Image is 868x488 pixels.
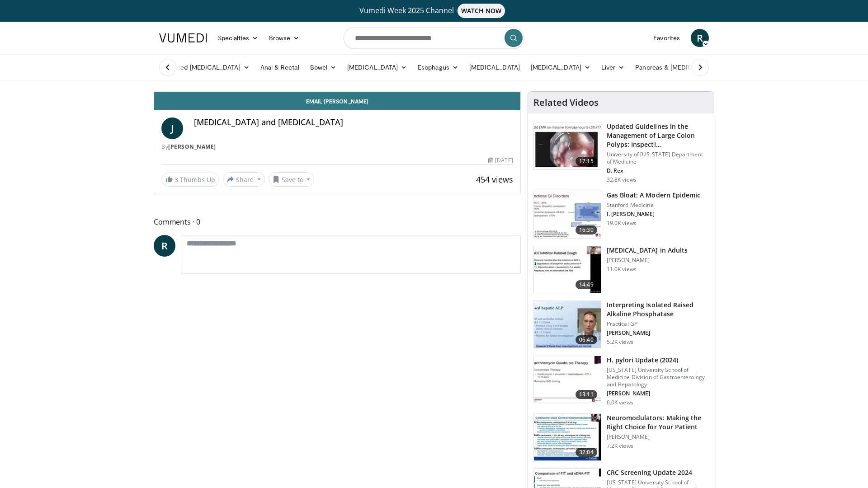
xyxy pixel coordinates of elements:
a: Favorites [648,29,685,47]
button: Save to [269,172,315,187]
a: Esophagus [412,58,464,76]
p: University of [US_STATE] Department of Medicine [607,151,708,165]
a: Pancreas & [MEDICAL_DATA] [630,58,736,76]
div: [DATE] [488,156,513,164]
p: [PERSON_NAME] [607,390,708,397]
img: VuMedi Logo [159,33,207,42]
a: Advanced [MEDICAL_DATA] [154,58,255,76]
a: [PERSON_NAME] [168,143,216,150]
h4: Related Videos [533,97,599,108]
a: 17:15 Updated Guidelines in the Management of Large Colon Polyps: Inspecti… University of [US_STA... [533,122,708,183]
a: Anal & Rectal [255,58,305,76]
a: 14:49 [MEDICAL_DATA] in Adults [PERSON_NAME] 11.0K views [533,246,708,294]
img: 6a4ee52d-0f16-480d-a1b4-8187386ea2ed.150x105_q85_crop-smart_upscale.jpg [534,301,601,348]
p: 6.0K views [607,399,633,406]
a: J [161,117,183,139]
h4: [MEDICAL_DATA] and [MEDICAL_DATA] [194,117,513,127]
h3: CRC Screening Update 2024 [607,468,708,477]
h3: Neuromodulators: Making the Right Choice for Your Patient [607,413,708,432]
p: 19.0K views [607,220,637,227]
span: 32:04 [576,448,597,457]
p: [PERSON_NAME] [607,257,688,264]
p: Practical GP [607,320,708,328]
p: D. Rex [607,167,708,174]
span: Comments 0 [154,216,521,228]
span: 14:49 [576,280,597,289]
h3: Updated Guidelines in the Management of Large Colon Polyps: Inspecti… [607,122,708,149]
a: 16:30 Gas Bloat: A Modern Epidemic Stanford Medicine I. [PERSON_NAME] 19.0K views [533,191,708,239]
p: I. [PERSON_NAME] [607,211,701,218]
p: 11.0K views [607,266,637,273]
a: Bowel [305,58,342,76]
span: 17:15 [576,157,597,166]
div: By [161,143,513,151]
input: Search topics, interventions [344,27,524,49]
p: [PERSON_NAME] [607,329,708,337]
span: 13:11 [576,390,597,399]
p: 5.2K views [607,338,633,346]
p: [US_STATE] University School of Medicine Division of Gastroenterology and Hepatology [607,366,708,388]
h3: Gas Bloat: A Modern Epidemic [607,191,701,200]
span: 16:30 [576,225,597,235]
p: 7.2K views [607,442,633,450]
a: R [154,235,175,257]
span: 06:40 [576,335,597,344]
a: Vumedi Week 2025 ChannelWATCH NOW [160,4,708,18]
a: Liver [596,58,630,76]
a: R [691,29,709,47]
a: [MEDICAL_DATA] [525,58,596,76]
a: 13:11 H. pylori Update (2024) [US_STATE] University School of Medicine Division of Gastroenterolo... [533,356,708,406]
a: Specialties [212,29,264,47]
video-js: Video Player [154,92,520,92]
a: Email [PERSON_NAME] [154,92,520,110]
h3: Interpreting Isolated Raised Alkaline Phosphatase [607,300,708,319]
h3: H. pylori Update (2024) [607,356,708,365]
p: 32.8K views [607,176,637,183]
img: 94cbdef1-8024-4923-aeed-65cc31b5ce88.150x105_q85_crop-smart_upscale.jpg [534,356,601,403]
a: [MEDICAL_DATA] [464,58,525,76]
a: [MEDICAL_DATA] [342,58,412,76]
p: Stanford Medicine [607,202,701,209]
img: 480ec31d-e3c1-475b-8289-0a0659db689a.150x105_q85_crop-smart_upscale.jpg [534,191,601,238]
a: 32:04 Neuromodulators: Making the Right Choice for Your Patient [PERSON_NAME] 7.2K views [533,413,708,461]
img: 11950cd4-d248-4755-8b98-ec337be04c84.150x105_q85_crop-smart_upscale.jpg [534,246,601,293]
img: dfcfcb0d-b871-4e1a-9f0c-9f64970f7dd8.150x105_q85_crop-smart_upscale.jpg [534,122,601,169]
span: 3 [175,175,178,184]
a: Browse [264,29,305,47]
span: 454 views [476,174,513,185]
button: Share [223,172,265,187]
h3: [MEDICAL_DATA] in Adults [607,246,688,255]
a: 06:40 Interpreting Isolated Raised Alkaline Phosphatase Practical GP [PERSON_NAME] 5.2K views [533,300,708,348]
p: [PERSON_NAME] [607,433,708,441]
img: c38ea237-a186-42d0-a976-9c7e81fc47ab.150x105_q85_crop-smart_upscale.jpg [534,414,601,461]
a: 3 Thumbs Up [161,173,219,187]
span: WATCH NOW [458,4,505,18]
